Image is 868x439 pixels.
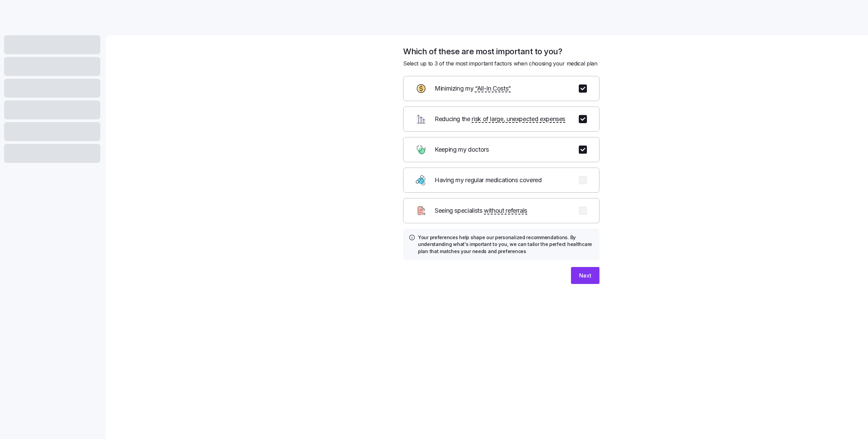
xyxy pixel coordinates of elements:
[418,234,594,255] h4: Your preferences help shape our personalized recommendations. By understanding what's important t...
[484,206,527,216] span: without referrals
[435,84,511,94] span: Minimizing my
[403,46,599,57] h1: Which of these are most important to you?
[435,145,490,155] span: Keeping my doctors
[571,267,599,284] button: Next
[475,84,511,94] span: “All-In Costs”
[435,175,543,185] span: Having my regular medications covered
[435,206,527,216] span: Seeing specialists
[403,59,597,68] span: Select up to 3 of the most important factors when choosing your medical plan
[472,114,565,124] span: risk of large, unexpected expenses
[579,271,591,280] span: Next
[435,114,565,124] span: Reducing the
